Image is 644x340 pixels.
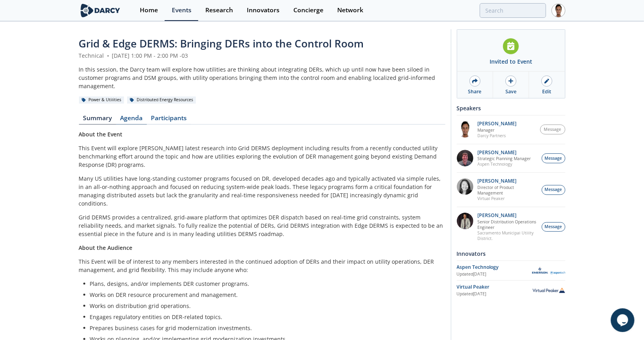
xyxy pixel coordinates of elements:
button: Message [542,153,565,163]
p: [PERSON_NAME] [477,213,537,218]
div: Edit [543,88,552,95]
input: Advanced Search [480,3,546,18]
div: Innovators [457,247,565,261]
div: Aspen Technology [457,264,532,271]
a: Aspen Technology Updated[DATE] Aspen Technology [457,264,565,278]
iframe: chat widget [611,308,636,332]
div: Research [205,7,233,13]
img: accc9a8e-a9c1-4d58-ae37-132228efcf55 [457,150,473,166]
span: • [106,52,111,59]
p: Darcy Partners [477,133,516,138]
li: Works on DER resource procurement and management. [90,291,440,299]
span: Message [545,187,562,193]
p: Many US utilities have long-standing customer programs focused on DR, developed decades ago and t... [79,174,445,208]
p: Virtual Peaker [477,196,537,201]
a: Participants [147,115,191,125]
button: Message [542,185,565,195]
li: Prepares business cases for grid modernization investments. [90,324,440,332]
p: Strategic Planning Manager [477,156,531,161]
button: Message [540,125,565,134]
div: Invited to Event [490,57,532,66]
a: Edit [529,72,565,98]
button: Message [542,222,565,232]
img: logo-wide.svg [79,4,122,17]
span: Message [544,127,561,133]
img: 8160f632-77e6-40bd-9ce2-d8c8bb49c0dd [457,178,473,195]
span: Message [545,155,562,162]
div: Distributed Energy Resources [127,96,196,104]
div: Share [468,88,482,95]
div: Virtual Peaker [457,283,532,291]
div: Power & Utilities [79,96,124,104]
img: vRBZwDRnSTOrB1qTpmXr [457,121,473,138]
img: Virtual Peaker [532,287,565,293]
strong: About the Audience [79,244,133,251]
p: Sacramento Municipal Utility District. [477,230,537,241]
div: Concierge [293,7,323,13]
li: Works on distribution grid operations. [90,302,440,310]
div: Innovators [247,7,280,13]
div: In this session, the Darcy team will explore how utilities are thinking about integrating DERs, w... [79,65,445,90]
a: Summary [79,115,116,125]
div: Speakers [457,101,565,115]
p: This Event will be of interest to any members interested in the continued adoption of DERs and th... [79,257,445,274]
p: Director of Product Management [477,185,537,196]
div: Home [140,7,158,13]
li: Engages regulatory entities on DER-related topics. [90,313,440,321]
img: Aspen Technology [532,267,565,274]
span: Grid & Edge DERMS: Bringing DERs into the Control Room [79,36,364,51]
div: Events [172,7,192,13]
img: 7fca56e2-1683-469f-8840-285a17278393 [457,213,473,229]
p: Aspen Technology [477,161,531,167]
li: Plans, designs, and/or implements DER customer programs. [90,280,440,288]
div: Network [337,7,363,13]
p: [PERSON_NAME] [477,178,537,184]
a: Agenda [116,115,147,125]
div: Technical [DATE] 1:00 PM - 2:00 PM -03 [79,51,445,60]
p: Senior Distribution Operations Engineer [477,219,537,230]
div: Save [505,88,516,95]
p: Manager [477,127,516,133]
p: This Event will explore [PERSON_NAME] latest research into Grid DERMS deployment including result... [79,144,445,169]
img: Profile [552,4,565,17]
span: Message [545,224,562,230]
div: Updated [DATE] [457,271,532,278]
a: Virtual Peaker Updated[DATE] Virtual Peaker [457,283,565,297]
p: [PERSON_NAME] [477,121,516,127]
p: Grid DERMS provides a centralized, grid-aware platform that optimizes DER dispatch based on real-... [79,213,445,238]
p: [PERSON_NAME] [477,150,531,155]
strong: About the Event [79,130,123,138]
div: Updated [DATE] [457,291,532,297]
